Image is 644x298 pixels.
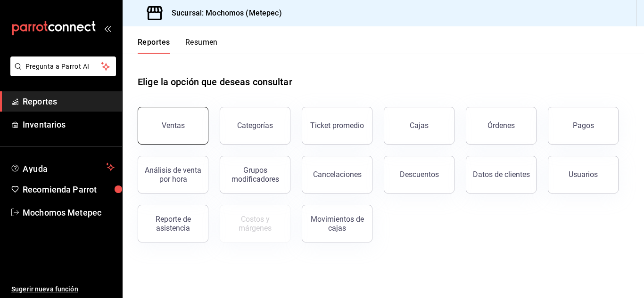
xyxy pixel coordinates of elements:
button: Movimientos de cajas [302,205,372,242]
button: Grupos modificadores [220,156,290,193]
button: Resumen [185,38,218,54]
button: Cajas [384,107,454,145]
span: Mochomos Metepec [23,206,115,219]
div: Usuarios [569,170,598,179]
button: Ticket promedio [302,107,372,145]
span: Sugerir nueva función [11,284,115,294]
button: Cancelaciones [302,156,372,193]
button: Pregunta a Parrot AI [10,56,116,76]
button: Descuentos [384,156,454,193]
div: Ticket promedio [310,121,364,130]
div: navigation tabs [138,38,218,54]
h3: Sucursal: Mochomos (Metepec) [164,8,282,19]
div: Ventas [162,121,185,130]
button: Ventas [138,107,208,145]
span: Ayuda [23,161,102,173]
button: Contrata inventarios para ver este reporte [220,205,290,242]
h1: Elige la opción que deseas consultar [138,75,292,89]
button: Datos de clientes [466,156,537,193]
div: Cancelaciones [313,170,362,179]
button: Categorías [220,107,290,145]
button: Análisis de venta por hora [138,156,208,193]
div: Cajas [410,121,429,130]
div: Órdenes [487,121,515,130]
button: Reportes [138,38,170,54]
div: Costos y márgenes [226,215,284,233]
button: Reporte de asistencia [138,205,208,242]
button: open_drawer_menu [104,24,111,32]
div: Análisis de venta por hora [144,166,202,184]
span: Pregunta a Parrot AI [25,62,101,72]
div: Datos de clientes [473,170,530,179]
div: Reporte de asistencia [144,215,202,233]
button: Órdenes [466,107,537,145]
div: Descuentos [400,170,439,179]
a: Pregunta a Parrot AI [7,68,116,78]
div: Pagos [573,121,594,130]
div: Grupos modificadores [226,166,284,184]
span: Reportes [23,95,115,108]
div: Categorías [237,121,273,130]
div: Movimientos de cajas [308,215,366,233]
button: Pagos [548,107,619,145]
span: Recomienda Parrot [23,183,115,196]
span: Inventarios [23,118,115,131]
button: Usuarios [548,156,619,193]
